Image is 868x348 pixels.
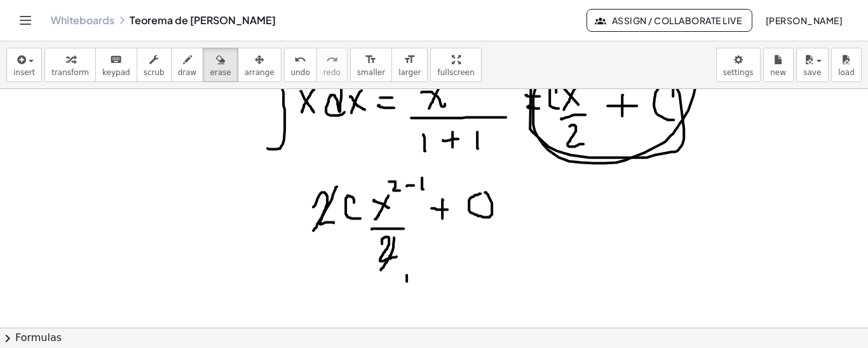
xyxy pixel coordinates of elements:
[137,48,172,82] button: scrub
[178,68,197,77] span: draw
[294,52,306,67] i: undo
[51,14,114,27] a: Whiteboards
[144,68,165,77] span: scrub
[210,68,231,77] span: erase
[365,52,377,67] i: format_size
[326,52,338,67] i: redo
[245,68,275,77] span: arrange
[102,68,130,77] span: keypad
[723,68,754,77] span: settings
[350,48,392,82] button: format_sizesmaller
[203,48,238,82] button: erase
[15,10,36,31] button: Toggle navigation
[770,68,786,77] span: new
[587,9,752,32] button: Assign / Collaborate Live
[357,68,385,77] span: smaller
[831,48,862,82] button: load
[391,48,428,82] button: format_sizelarger
[13,68,35,77] span: insert
[171,48,204,82] button: draw
[238,48,281,82] button: arrange
[755,9,853,32] button: [PERSON_NAME]
[44,48,96,82] button: transform
[803,68,821,77] span: save
[398,68,421,77] span: larger
[316,48,348,82] button: redoredo
[437,68,474,77] span: fullscreen
[323,68,341,77] span: redo
[110,52,122,67] i: keyboard
[765,15,843,26] span: [PERSON_NAME]
[6,48,42,82] button: insert
[796,48,829,82] button: save
[403,52,416,67] i: format_size
[838,68,855,77] span: load
[430,48,481,82] button: fullscreen
[763,48,794,82] button: new
[284,48,317,82] button: undoundo
[716,48,761,82] button: settings
[291,68,310,77] span: undo
[597,15,742,26] span: Assign / Collaborate Live
[95,48,137,82] button: keyboardkeypad
[51,68,89,77] span: transform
